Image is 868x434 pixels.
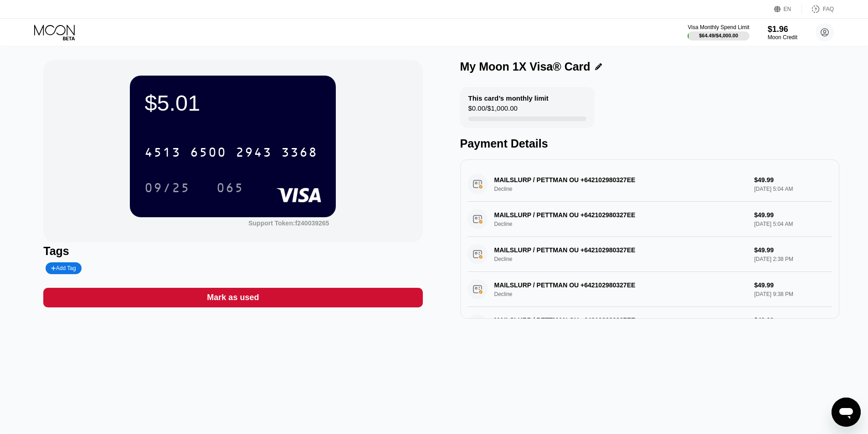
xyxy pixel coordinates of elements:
div: $5.01 [144,90,321,116]
div: 065 [216,182,244,196]
div: Visa Monthly Spend Limit [688,24,749,31]
div: 2943 [236,146,272,161]
div: 6500 [190,146,226,161]
div: 09/25 [138,176,197,199]
div: Add Tag [51,265,76,271]
div: $1.96 [768,25,797,34]
div: Add Tag [46,262,81,274]
div: FAQ [802,5,834,14]
div: This card’s monthly limit [468,94,549,102]
div: 4513650029433368 [139,141,323,163]
div: $64.49 / $4,000.00 [699,33,738,38]
div: EN [784,6,791,12]
div: Mark as used [207,292,259,303]
div: 3368 [281,146,318,161]
div: 4513 [144,146,181,161]
div: Support Token:f240039265 [248,220,329,227]
div: $1.96Moon Credit [768,25,797,41]
iframe: Button to launch messaging window [832,398,861,427]
div: Payment Details [460,137,839,150]
div: Support Token: f240039265 [248,220,329,227]
div: EN [774,5,802,14]
div: Mark as used [43,288,422,307]
div: 065 [210,176,251,199]
div: $0.00 / $1,000.00 [468,104,518,117]
div: Moon Credit [768,34,797,41]
div: Visa Monthly Spend Limit$64.49/$4,000.00 [688,24,749,41]
div: Tags [43,245,422,258]
div: FAQ [823,6,834,12]
div: 09/25 [144,182,190,196]
div: My Moon 1X Visa® Card [460,60,591,73]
